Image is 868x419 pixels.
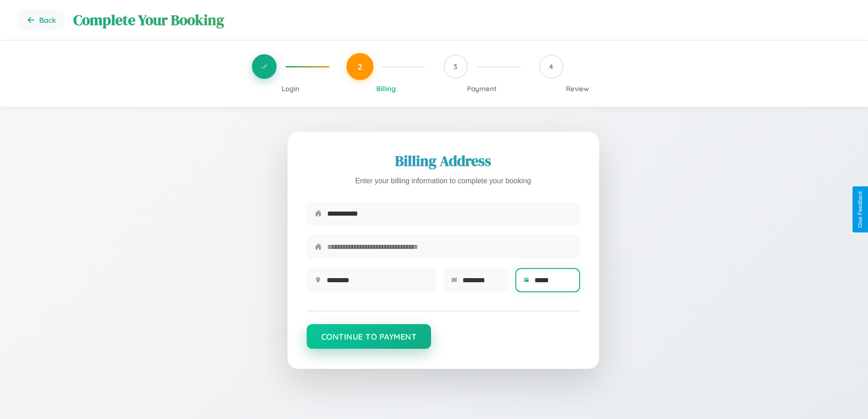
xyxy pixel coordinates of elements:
span: 3 [453,62,457,71]
span: Review [566,84,589,93]
span: 2 [358,62,362,72]
p: Enter your billing information to complete your booking [307,175,580,188]
button: Go back [18,9,64,31]
span: Payment [467,84,497,93]
span: Billing [376,84,396,93]
h1: Complete Your Booking [73,10,850,30]
button: Continue to Payment [307,324,431,349]
h2: Billing Address [307,151,580,171]
span: Login [282,84,299,93]
span: 4 [549,62,553,71]
div: Give Feedback [857,191,863,228]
